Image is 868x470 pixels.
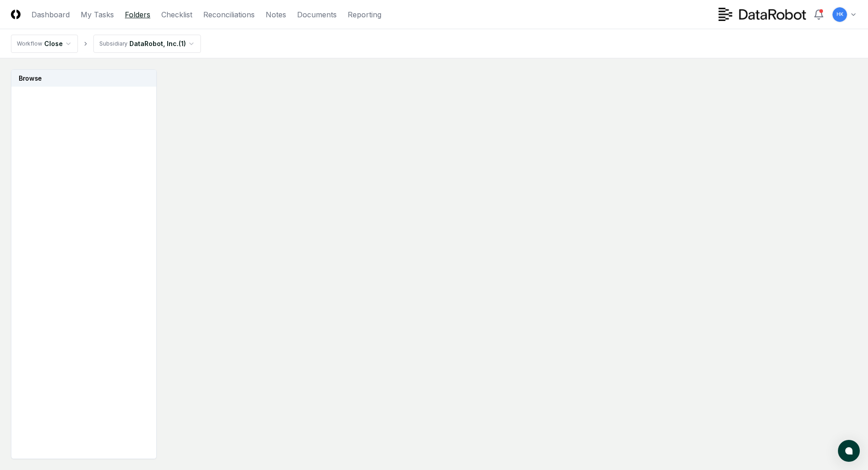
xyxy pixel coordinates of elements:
a: Folders [125,9,150,20]
a: Checklist [161,9,192,20]
span: HK [837,11,843,18]
img: Logo [11,10,21,19]
a: Dashboard [31,9,70,20]
a: Documents [297,9,337,20]
a: Notes [266,9,286,20]
a: Reconciliations [203,9,255,20]
div: Workflow [17,40,42,48]
nav: breadcrumb [11,35,201,53]
a: Reporting [348,9,381,20]
h3: Browse [11,70,156,87]
button: HK [832,6,848,23]
button: atlas-launcher [838,440,860,462]
a: My Tasks [81,9,114,20]
img: DataRobot logo [719,8,806,21]
div: Subsidiary [99,40,128,48]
